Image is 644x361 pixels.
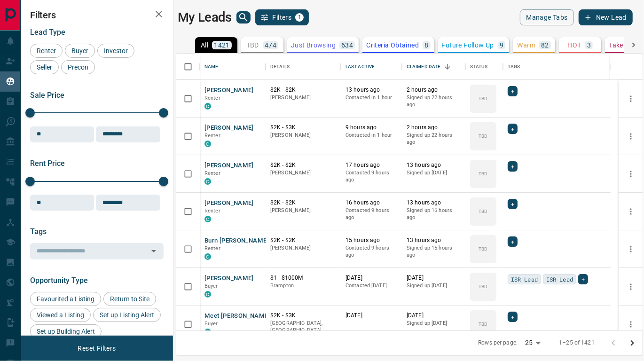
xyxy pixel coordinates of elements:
[270,161,336,169] p: $2K - $2K
[270,282,336,290] p: Brampton
[624,280,638,294] button: more
[204,161,254,170] button: [PERSON_NAME]
[204,245,220,251] span: Renter
[520,9,573,25] button: Manage Tabs
[559,339,595,347] p: 1–25 of 1421
[204,141,211,147] div: condos.ca
[508,124,518,134] div: +
[346,244,397,259] p: Contacted 9 hours ago
[407,244,461,259] p: Signed up 15 hours ago
[479,245,487,252] p: TBD
[346,132,397,139] p: Contacted in 1 hour
[479,133,487,140] p: TBD
[93,308,161,322] div: Set up Listing Alert
[33,295,98,303] span: Favourited a Listing
[204,103,211,110] div: condos.ca
[407,161,461,169] p: 13 hours ago
[246,42,259,48] p: TBD
[624,129,638,143] button: more
[479,208,487,215] p: TBD
[107,295,153,303] span: Return to Site
[270,199,336,207] p: $2K - $2K
[270,94,336,102] p: [PERSON_NAME]
[518,42,536,48] p: Warm
[204,236,269,245] button: Burn [PERSON_NAME]
[424,42,428,48] p: 8
[579,9,633,25] button: New Lead
[30,227,47,236] span: Tags
[201,42,208,48] p: All
[479,283,487,290] p: TBD
[296,14,303,21] span: 1
[200,54,266,80] div: Name
[270,320,336,334] p: [GEOGRAPHIC_DATA], [GEOGRAPHIC_DATA]
[68,47,92,55] span: Buyer
[581,275,585,284] span: +
[30,292,101,306] div: Favourited a Listing
[204,133,220,139] span: Renter
[204,178,211,185] div: condos.ca
[178,10,232,25] h1: My Leads
[204,291,211,298] div: condos.ca
[568,42,581,48] p: HOT
[346,124,397,132] p: 9 hours ago
[346,274,397,282] p: [DATE]
[204,253,211,260] div: condos.ca
[508,199,518,209] div: +
[479,170,487,177] p: TBD
[346,169,397,184] p: Contacted 9 hours ago
[204,170,220,176] span: Renter
[204,54,219,80] div: Name
[204,216,211,222] div: condos.ca
[407,236,461,244] p: 13 hours ago
[511,199,514,209] span: +
[508,312,518,322] div: +
[101,47,131,55] span: Investor
[65,44,95,58] div: Buyer
[346,161,397,169] p: 17 hours ago
[33,328,98,335] span: Set up Building Alert
[270,86,336,94] p: $2K - $2K
[30,44,63,58] div: Renter
[33,47,59,55] span: Renter
[366,42,419,48] p: Criteria Obtained
[204,208,220,214] span: Renter
[103,292,156,306] div: Return to Site
[407,124,461,132] p: 2 hours ago
[511,237,514,246] span: +
[270,244,336,252] p: [PERSON_NAME]
[465,54,503,80] div: Status
[346,312,397,320] p: [DATE]
[346,282,397,290] p: Contacted [DATE]
[624,317,638,331] button: more
[97,44,134,58] div: Investor
[442,42,494,48] p: Future Follow Up
[204,124,254,133] button: [PERSON_NAME]
[30,276,88,285] span: Opportunity Type
[64,63,92,71] span: Precon
[511,162,514,171] span: +
[508,236,518,247] div: +
[407,207,461,221] p: Signed up 16 hours ago
[407,132,461,146] p: Signed up 22 hours ago
[346,236,397,244] p: 15 hours ago
[30,28,65,37] span: Lead Type
[270,169,336,177] p: [PERSON_NAME]
[407,199,461,207] p: 13 hours ago
[204,312,270,321] button: Meet [PERSON_NAME]
[521,336,544,350] div: 25
[341,42,353,48] p: 634
[346,86,397,94] p: 13 hours ago
[61,60,95,74] div: Precon
[30,324,102,338] div: Set up Building Alert
[407,320,461,327] p: Signed up [DATE]
[479,321,487,328] p: TBD
[33,311,87,319] span: Viewed a Listing
[346,207,397,221] p: Contacted 9 hours ago
[508,54,520,80] div: Tags
[346,54,375,80] div: Last Active
[578,274,588,284] div: +
[407,282,461,290] p: Signed up [DATE]
[407,274,461,282] p: [DATE]
[33,63,55,71] span: Seller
